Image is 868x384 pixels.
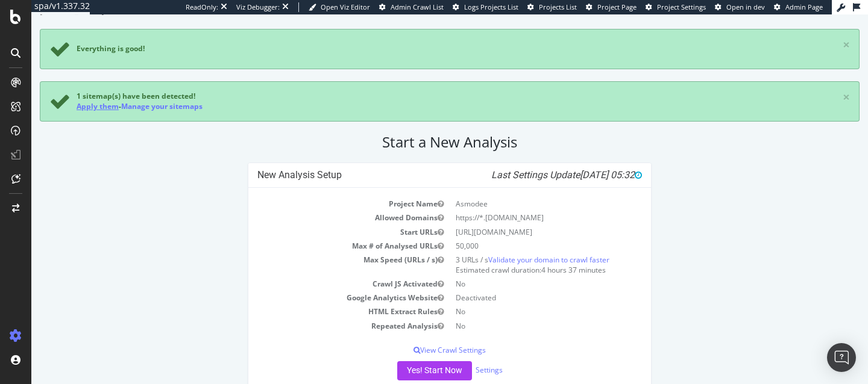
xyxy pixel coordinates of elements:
[8,119,828,136] h2: Start a New Analysis
[444,350,471,361] a: Settings
[418,262,611,276] td: No
[657,2,706,11] span: Project Settings
[460,155,611,167] i: Last Settings Update
[418,211,611,225] td: [URL][DOMAIN_NAME]
[418,238,611,262] td: 3 URLs / s Estimated crawl duration:
[827,343,856,372] div: Open Intercom Messenger
[510,250,574,261] span: 4 hours 37 minutes
[457,240,578,250] a: Validate your domain to crawl faster
[785,2,823,11] span: Admin Page
[186,2,218,12] div: ReadOnly:
[418,290,611,304] td: No
[366,347,441,366] button: Yes! Start Now
[321,2,370,11] span: Open Viz Editor
[726,2,765,11] span: Open in dev
[226,225,418,238] td: Max # of Analysed URLs
[226,182,418,196] td: Project Name
[226,211,418,225] td: Start URLs
[379,2,444,12] a: Admin Crawl List
[418,196,611,210] td: https://*.[DOMAIN_NAME]
[811,76,819,89] a: ×
[45,87,171,97] div: -
[226,330,611,341] p: View Crawl Settings
[453,2,518,12] a: Logs Projects List
[464,2,518,11] span: Logs Projects List
[539,2,577,11] span: Projects List
[418,276,611,290] td: Deactivated
[549,155,611,166] span: [DATE] 05:32
[45,76,164,87] span: 1 sitemap(s) have been detected!
[391,2,444,11] span: Admin Crawl List
[586,2,637,12] a: Project Page
[527,2,577,12] a: Projects List
[226,305,418,318] td: Repeated Analysis
[646,2,706,12] a: Project Settings
[597,2,637,11] span: Project Page
[45,87,87,97] a: Apply them
[226,155,611,167] h4: New Analysis Setup
[715,2,765,12] a: Open in dev
[418,182,611,196] td: Asmodee
[226,290,418,304] td: HTML Extract Rules
[309,2,370,12] a: Open Viz Editor
[811,24,819,37] a: ×
[236,2,280,12] div: Viz Debugger:
[90,87,171,97] a: Manage your sitemaps
[45,29,113,39] div: Everything is good!
[226,238,418,262] td: Max Speed (URLs / s)
[418,225,611,238] td: 50,000
[226,196,418,210] td: Allowed Domains
[418,305,611,318] td: No
[226,262,418,276] td: Crawl JS Activated
[774,2,823,12] a: Admin Page
[226,276,418,290] td: Google Analytics Website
